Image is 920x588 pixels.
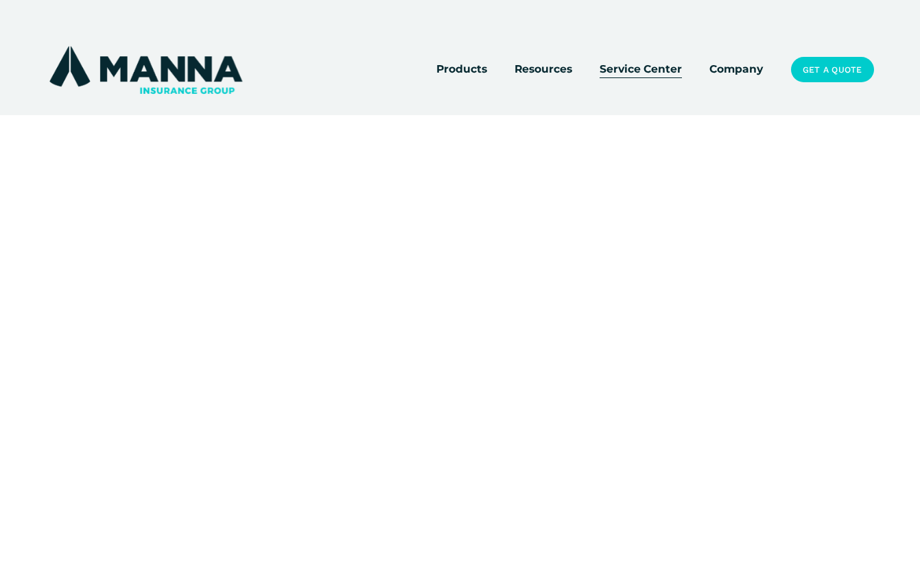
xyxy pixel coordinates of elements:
span: Resources [515,61,572,78]
a: Service Center [600,60,682,79]
a: folder dropdown [436,60,487,79]
a: Company [709,60,763,79]
img: Manna Insurance Group [46,43,246,97]
a: folder dropdown [515,60,572,79]
span: Products [436,61,487,78]
a: Get a Quote [791,57,874,82]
